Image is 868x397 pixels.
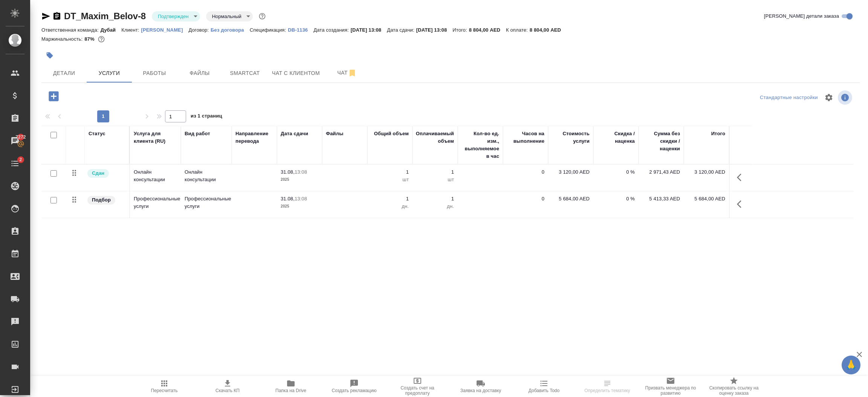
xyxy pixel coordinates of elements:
p: дн. [371,203,409,210]
span: Посмотреть информацию [838,90,854,105]
p: дн. [416,203,454,210]
div: Услуга для клиента (RU) [134,130,177,145]
p: Маржинальность: [41,36,84,42]
a: DT_Maxim_Belov-8 [64,11,146,21]
div: Вид работ [185,130,210,137]
p: 1 [416,195,454,203]
div: Кол-во ед. изм., выполняемое в час [462,130,499,160]
span: Услуги [91,69,127,78]
span: Настроить таблицу [820,89,838,107]
div: Статус [89,130,105,137]
button: 🙏 [842,356,860,374]
p: [PERSON_NAME] [141,27,189,33]
div: Скидка / наценка [597,130,635,145]
p: Спецификация: [250,27,288,33]
p: 3 120,00 AED [688,168,725,176]
p: Профессиональные услуги [134,195,177,210]
div: split button [758,92,820,104]
button: Показать кнопки [732,195,750,213]
p: Онлайн консультации [134,168,177,183]
p: Подбор [92,196,111,204]
div: Дата сдачи [281,130,308,137]
div: Сумма без скидки / наценки [642,130,680,153]
div: Оплачиваемый объем [416,130,454,145]
div: Подтвержден [152,11,200,21]
p: Договор: [188,27,211,33]
a: Без договора [211,26,250,33]
span: Детали [46,69,82,78]
a: DB-1136 [288,26,313,33]
p: Сдан [92,169,104,177]
p: 1 [371,168,409,176]
p: 3 120,00 AED [552,168,590,176]
p: 1 [371,195,409,203]
p: 0 % [597,195,635,203]
button: Добавить тэг [41,47,58,64]
p: 5 684,00 AED [688,195,725,203]
p: 8 804,00 AED [469,27,506,33]
p: [DATE] 13:08 [416,27,453,33]
div: Подтвержден [206,11,253,21]
button: 1060.00 AED; [96,34,106,44]
p: шт [416,176,454,183]
p: 5 413,33 AED [642,195,680,203]
button: Показать кнопки [732,168,750,186]
a: 7272 [2,131,28,150]
p: Онлайн консультации [185,168,228,183]
span: [PERSON_NAME] детали заказа [764,12,839,20]
div: Файлы [326,130,343,137]
svg: Отписаться [348,69,357,78]
p: 0 % [597,168,635,176]
button: Нормальный [210,13,244,20]
span: Работы [136,69,173,78]
span: Файлы [182,69,218,78]
button: Подтвержден [156,13,191,20]
p: Итого: [452,27,469,33]
p: 2025 [281,176,318,183]
button: Добавить услугу [43,89,64,104]
span: Чат с клиентом [272,69,320,78]
p: Дубай [101,27,122,33]
td: 0 [503,165,548,191]
button: Скопировать ссылку [52,12,61,21]
p: 87% [84,36,96,42]
div: Направление перевода [235,130,273,145]
a: [PERSON_NAME] [141,26,189,33]
span: 2 [15,156,26,163]
p: 8 804,00 AED [530,27,567,33]
span: из 1 страниц [191,111,222,122]
button: Скопировать ссылку для ЯМессенджера [41,12,50,21]
p: Без договора [211,27,250,33]
div: Общий объем [374,130,409,137]
p: Дата создания: [313,27,350,33]
p: 13:08 [295,196,307,202]
p: 2025 [281,203,318,210]
div: Итого [711,130,725,137]
span: Smartcat [227,69,263,78]
a: 2 [2,154,28,173]
span: Чат [329,68,365,78]
span: 🙏 [845,357,857,373]
p: 1 [416,168,454,176]
p: шт [371,176,409,183]
p: 13:08 [295,169,307,175]
p: К оплате: [506,27,530,33]
button: Доп статусы указывают на важность/срочность заказа [257,11,267,21]
p: 31.08, [281,196,295,202]
td: 0 [503,191,548,218]
p: 5 684,00 AED [552,195,590,203]
p: 31.08, [281,169,295,175]
div: Стоимость услуги [552,130,590,145]
p: Ответственная команда: [41,27,101,33]
span: 7272 [11,133,30,141]
p: DB-1136 [288,27,313,33]
p: Профессиональные услуги [185,195,228,210]
p: Дата сдачи: [387,27,416,33]
p: 2 971,43 AED [642,168,680,176]
div: Часов на выполнение [507,130,544,145]
p: [DATE] 13:08 [351,27,387,33]
p: Клиент: [121,27,141,33]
